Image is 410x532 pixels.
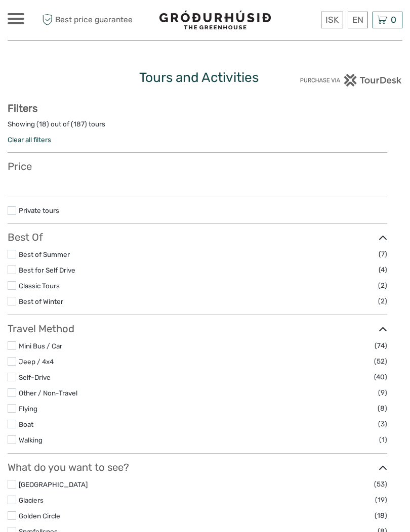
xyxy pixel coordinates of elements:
div: EN [348,12,368,28]
span: (40) [374,371,387,383]
span: 0 [389,15,398,25]
a: Private tours [19,206,59,214]
a: Jeep / 4x4 [19,358,54,366]
a: Golden Circle [19,512,60,520]
h3: Travel Method [8,323,387,335]
h3: Price [8,160,387,172]
h3: Best Of [8,231,387,243]
span: (9) [378,387,387,398]
a: Other / Non-Travel [19,389,77,397]
a: Best of Summer [19,250,70,258]
img: PurchaseViaTourDesk.png [300,74,402,86]
strong: Filters [8,102,37,114]
span: (8) [378,403,387,414]
img: 1578-341a38b5-ce05-4595-9f3d-b8aa3718a0b3_logo_small.jpg [159,11,271,29]
label: 18 [39,119,47,129]
a: Classic Tours [19,282,60,290]
h1: Tours and Activities [139,70,271,86]
span: (1) [379,434,387,446]
span: (52) [374,356,387,367]
span: (53) [374,478,387,490]
h3: What do you want to see? [8,461,387,473]
a: Self-Drive [19,373,51,381]
span: (74) [375,340,387,351]
span: (2) [378,280,387,291]
label: 187 [73,119,85,129]
a: Boat [19,420,33,428]
span: Best price guarantee [39,12,133,28]
span: (18) [375,510,387,521]
span: ISK [325,15,339,25]
a: Clear all filters [8,136,51,144]
span: (7) [379,248,387,260]
div: Showing ( ) out of ( ) tours [8,119,387,135]
a: Walking [19,436,43,444]
a: Flying [19,405,37,413]
a: Glaciers [19,496,44,504]
span: (4) [379,264,387,276]
a: [GEOGRAPHIC_DATA] [19,480,88,489]
a: Mini Bus / Car [19,342,62,350]
a: Best for Self Drive [19,266,75,274]
span: (3) [378,418,387,430]
span: (19) [375,494,387,506]
span: (2) [378,295,387,307]
a: Best of Winter [19,297,63,305]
